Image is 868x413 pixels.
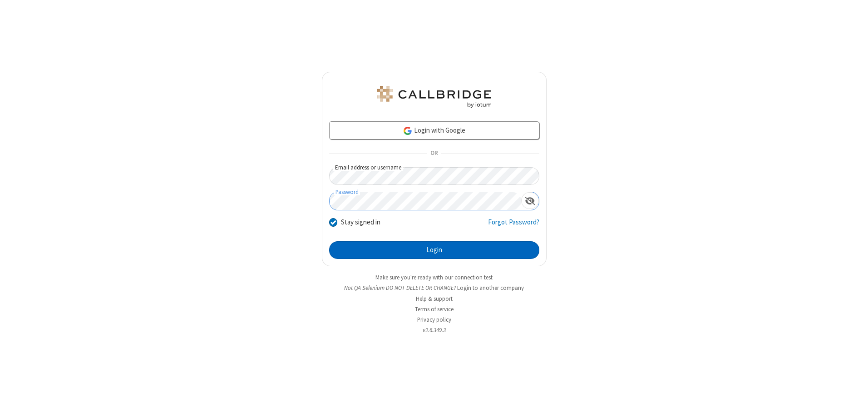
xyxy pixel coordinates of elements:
input: Password [330,192,521,210]
li: Not QA Selenium DO NOT DELETE OR CHANGE? [322,284,547,292]
img: QA Selenium DO NOT DELETE OR CHANGE [375,86,493,108]
img: google-icon.png [403,126,413,136]
a: Help & support [416,295,453,303]
button: Login to another company [457,284,524,292]
li: v2.6.349.3 [322,326,547,334]
a: Login with Google [329,121,539,139]
label: Stay signed in [341,217,380,228]
span: OR [427,147,441,160]
a: Forgot Password? [488,217,539,234]
a: Make sure you're ready with our connection test [375,274,493,281]
div: Show password [521,192,539,209]
a: Privacy policy [417,316,451,323]
input: Email address or username [329,167,539,185]
button: Login [329,241,539,259]
a: Terms of service [415,305,454,313]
